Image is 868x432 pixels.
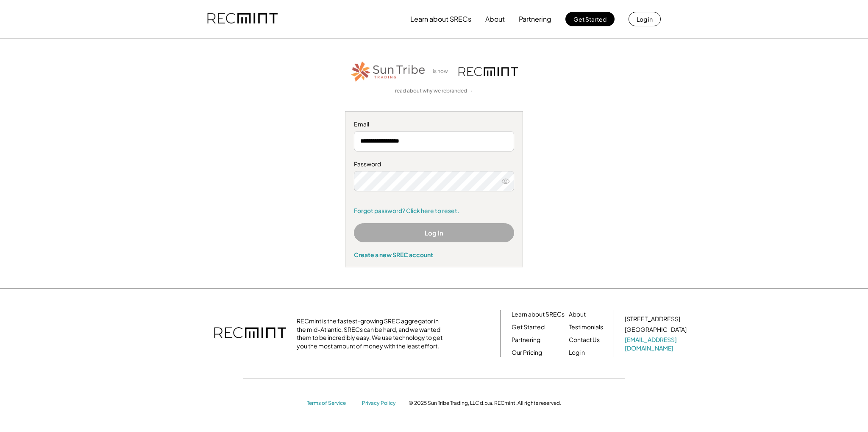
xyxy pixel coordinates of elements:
[512,310,565,319] a: Learn about SRECs
[431,68,454,75] div: is now
[512,348,542,357] a: Our Pricing
[625,325,687,334] div: [GEOGRAPHIC_DATA]
[214,319,286,348] img: recmint-logotype%403x.png
[354,251,514,258] div: Create a new SREC account
[569,323,603,331] a: Testimonials
[207,5,278,34] img: recmint-logotype%403x.png
[395,87,473,95] a: read about why we rebranded →
[297,317,447,350] div: RECmint is the fastest-growing SREC aggregator in the mid-Atlantic. SRECs can be hard, and we wan...
[354,207,514,215] a: Forgot password? Click here to reset.
[625,336,688,352] a: [EMAIL_ADDRESS][DOMAIN_NAME]
[569,310,586,319] a: About
[459,67,518,76] img: recmint-logotype%403x.png
[625,315,680,323] div: [STREET_ADDRESS]
[519,11,551,28] button: Partnering
[512,336,540,344] a: Partnering
[410,11,471,28] button: Learn about SRECs
[485,11,505,28] button: About
[569,348,585,357] a: Log in
[362,400,400,407] a: Privacy Policy
[354,120,514,129] div: Email
[512,323,545,331] a: Get Started
[307,400,353,407] a: Terms of Service
[350,60,426,83] img: STT_Horizontal_Logo%2B-%2BColor.png
[354,160,514,168] div: Password
[569,336,600,344] a: Contact Us
[629,12,661,26] button: Log in
[565,12,615,26] button: Get Started
[354,223,514,242] button: Log In
[409,400,561,407] div: © 2025 Sun Tribe Trading, LLC d.b.a. RECmint. All rights reserved.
